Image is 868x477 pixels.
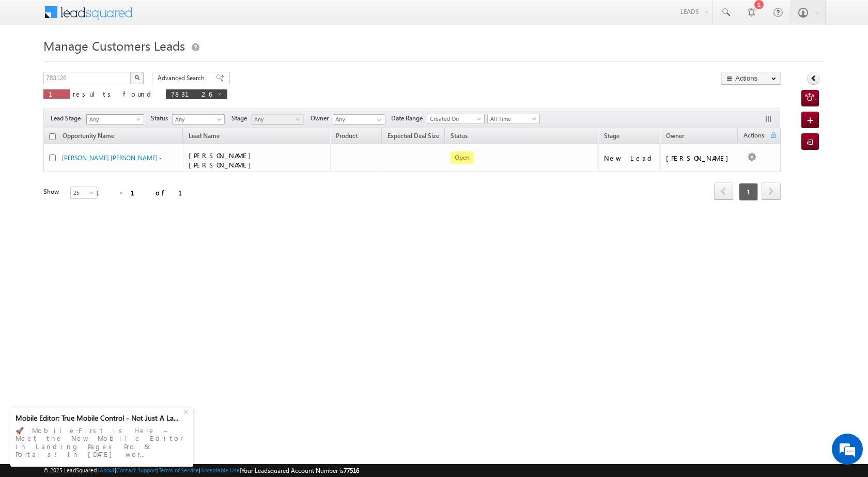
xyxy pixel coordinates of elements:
span: All Time [488,114,537,124]
span: Lead Stage [51,114,85,123]
div: 🚀 Mobile-First is Here – Meet the New Mobile Editor in Landing Pages Pro & Portals! In [DATE] wor... [16,423,188,461]
div: Show [43,187,62,196]
span: Opportunity Name [63,132,114,140]
span: Owner [311,114,333,123]
a: Opportunity Name [57,130,119,144]
div: New Lead [604,153,656,163]
span: 25 [71,188,98,197]
a: About [100,467,115,473]
button: Actions [721,72,781,85]
span: Your Leadsquared Account Number is [241,467,359,474]
div: + [181,405,193,417]
a: Expected Deal Size [382,130,444,144]
span: Status [151,114,172,123]
a: next [762,183,781,200]
a: Terms of Service [159,467,199,473]
a: Show All Items [371,115,384,125]
span: prev [714,182,733,200]
img: Search [134,75,139,80]
div: Mobile Editor: True Mobile Control - Not Just A La... [16,413,182,423]
a: Any [172,114,225,125]
span: 783126 [171,89,212,98]
a: Acceptable Use [200,467,240,473]
span: Date Range [391,114,427,123]
span: [PERSON_NAME] [PERSON_NAME] [189,151,256,169]
span: Manage Customers Leads [43,37,185,54]
a: Any [86,114,144,125]
span: 1 [739,183,758,201]
span: Stage [231,114,251,123]
a: Created On [427,114,485,124]
a: Status [445,130,473,144]
a: [PERSON_NAME] [PERSON_NAME] - [62,154,162,162]
a: Stage [599,130,625,144]
span: 77516 [344,467,359,474]
div: 1 - 1 of 1 [95,187,195,198]
span: Stage [604,132,619,140]
span: Advanced Search [158,73,208,83]
span: © 2025 LeadSquared | | | | | [43,466,359,475]
span: Product [336,132,358,140]
span: Lead Name [183,130,225,144]
span: Any [87,115,141,124]
a: All Time [487,114,540,124]
span: Open [451,151,474,164]
span: Actions [738,130,769,143]
span: next [762,182,781,200]
input: Type to Search [333,114,385,125]
span: 1 [49,89,65,98]
a: Any [251,114,304,125]
span: Any [173,115,222,124]
span: Created On [427,114,481,124]
span: results found [73,89,155,98]
span: Any [252,115,301,124]
span: Expected Deal Size [388,132,439,140]
input: Check all records [49,133,56,140]
a: 25 [70,187,97,199]
a: prev [714,183,733,200]
div: [PERSON_NAME] [666,153,734,163]
span: Owner [666,132,684,140]
a: Contact Support [116,467,157,473]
